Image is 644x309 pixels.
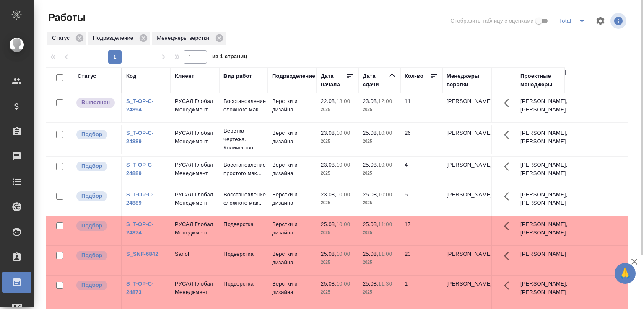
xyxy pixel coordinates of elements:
td: [PERSON_NAME] [516,246,565,275]
p: 2025 [363,169,396,178]
td: 4 [400,157,442,186]
p: Подразделение [93,34,136,42]
p: 2025 [321,137,354,146]
p: 2025 [363,258,396,267]
p: [PERSON_NAME], [PERSON_NAME] [520,191,561,207]
a: S_T-OP-C-24873 [126,281,154,295]
td: Верстки и дизайна [268,276,317,305]
button: Здесь прячутся важные кнопки [499,186,519,206]
p: Восстановление простого мак... [223,161,264,178]
p: 11:00 [378,221,392,227]
p: 10:00 [336,221,350,227]
p: 23.08, [363,98,378,104]
td: 20 [400,246,442,275]
div: Проектные менеджеры [520,72,561,89]
a: S_T-OP-C-24889 [126,130,154,144]
button: Здесь прячутся важные кнопки [499,125,519,145]
p: РУСАЛ Глобал Менеджмент [175,191,215,207]
td: Верстки и дизайна [268,246,317,275]
span: Отобразить таблицу с оценками [450,17,534,25]
p: [PERSON_NAME], [PERSON_NAME] [520,129,561,146]
p: 10:00 [336,281,350,287]
p: [PERSON_NAME], [PERSON_NAME] [520,280,561,296]
p: 2025 [321,106,354,114]
p: Подбор [81,162,102,170]
p: [PERSON_NAME] [447,250,487,258]
p: Подбор [81,251,102,260]
p: 25.08, [321,221,336,227]
div: Подразделение [88,32,150,45]
span: Настроить таблицу [590,11,610,31]
p: Восстановление сложного мак... [223,191,264,207]
div: Клиент [175,72,194,80]
p: РУСАЛ Глобал Менеджмент [175,220,215,237]
p: 25.08, [363,221,378,227]
td: Верстки и дизайна [268,93,317,122]
p: Восстановление сложного мак... [223,97,264,114]
div: Можно подбирать исполнителей [75,250,117,261]
p: 2025 [363,137,396,146]
p: 25.08, [363,162,378,168]
p: РУСАЛ Глобал Менеджмент [175,161,215,178]
p: [PERSON_NAME], [PERSON_NAME] [520,220,561,237]
p: Подверстка [223,220,264,229]
p: Подверстка [223,280,264,288]
p: Выполнен [81,98,110,107]
div: Можно подбирать исполнителей [75,161,117,172]
div: Подразделение [272,72,315,80]
p: 10:00 [378,130,392,136]
p: 23.08, [321,191,336,198]
p: 2025 [321,229,354,237]
p: [PERSON_NAME] [447,161,487,169]
p: 10:00 [336,191,350,198]
p: 18:00 [336,98,350,104]
td: 1 [400,276,442,305]
p: 25.08, [363,281,378,287]
p: 10:00 [378,191,392,198]
p: 11:30 [378,281,392,287]
div: Можно подбирать исполнителей [75,220,117,232]
p: [PERSON_NAME], [PERSON_NAME] [520,161,561,178]
div: Можно подбирать исполнителей [75,191,117,202]
p: 2025 [363,199,396,207]
p: [PERSON_NAME] [447,97,487,106]
div: Можно подбирать исполнителей [75,280,117,291]
div: Дата сдачи [363,72,388,89]
span: из 1 страниц [212,51,247,64]
p: 12:00 [378,98,392,104]
p: 22.08, [321,98,336,104]
p: [PERSON_NAME], [PERSON_NAME] [520,97,561,114]
p: Верстка чертежа. Количество... [223,127,264,152]
div: Статус [78,72,96,80]
div: Дата начала [321,72,346,89]
p: 2025 [321,288,354,296]
p: 10:00 [336,251,350,257]
span: Работы [46,11,86,24]
p: Подбор [81,192,102,200]
td: 17 [400,216,442,245]
p: РУСАЛ Глобал Менеджмент [175,280,215,296]
p: 23.08, [321,130,336,136]
p: 2025 [363,106,396,114]
p: 2025 [363,229,396,237]
p: 2025 [321,258,354,267]
div: split button [557,14,590,28]
button: Здесь прячутся важные кнопки [499,157,519,177]
p: 23.08, [321,162,336,168]
button: Здесь прячутся важные кнопки [499,246,519,266]
div: Исполнитель завершил работу [75,97,117,108]
a: S_T-OP-C-24894 [126,98,154,113]
div: Кол-во [405,72,423,80]
p: РУСАЛ Глобал Менеджмент [175,129,215,146]
p: 10:00 [336,130,350,136]
p: 25.08, [321,251,336,257]
p: 10:00 [336,162,350,168]
p: Статус [52,34,73,42]
p: [PERSON_NAME] [447,129,487,137]
p: Подбор [81,130,102,139]
td: 5 [400,186,442,216]
div: Менеджеры верстки [152,32,226,45]
div: Статус [47,32,86,45]
td: Верстки и дизайна [268,216,317,245]
p: Подбор [81,221,102,230]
